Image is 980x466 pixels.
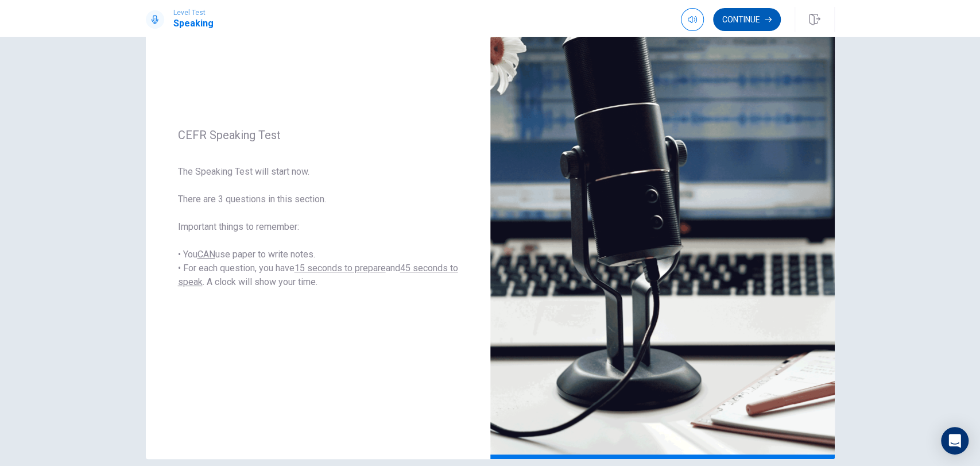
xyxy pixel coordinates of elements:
[178,165,458,289] span: The Speaking Test will start now. There are 3 questions in this section. Important things to reme...
[178,128,458,142] span: CEFR Speaking Test
[295,263,386,274] u: 15 seconds to prepare
[941,427,969,455] div: Open Intercom Messenger
[173,17,214,30] h1: Speaking
[173,9,214,17] span: Level Test
[713,8,781,31] button: Continue
[197,249,215,260] u: CAN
